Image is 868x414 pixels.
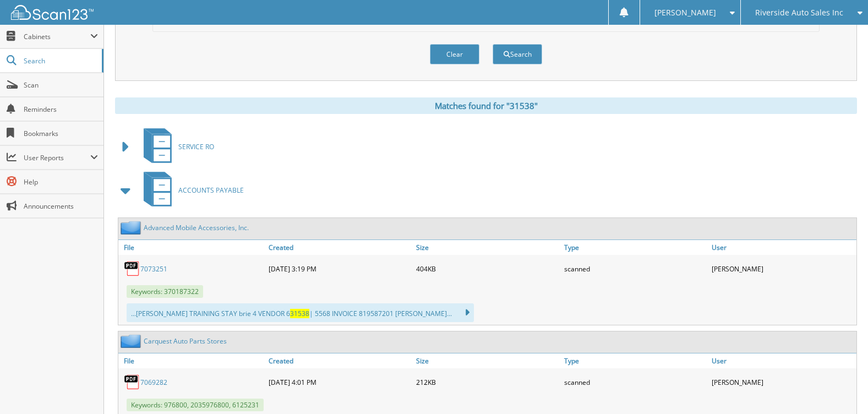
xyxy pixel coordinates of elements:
[137,168,244,212] a: ACCOUNTS PAYABLE
[290,309,309,318] span: 31538
[178,142,214,151] span: SERVICE RO
[24,129,98,138] span: Bookmarks
[124,260,140,277] img: PDF.png
[118,240,266,255] a: File
[266,258,413,280] div: [DATE] 3:19 PM
[430,44,479,64] button: Clear
[24,105,98,114] span: Reminders
[709,240,856,255] a: User
[140,378,167,387] a: 7069282
[813,361,868,414] iframe: Chat Widget
[654,9,716,16] span: [PERSON_NAME]
[561,353,709,368] a: Type
[11,5,94,20] img: scan123-logo-white.svg
[24,56,96,66] span: Search
[561,258,709,280] div: scanned
[124,374,140,390] img: PDF.png
[24,177,98,187] span: Help
[137,125,214,168] a: SERVICE RO
[709,371,856,393] div: [PERSON_NAME]
[144,223,249,232] a: Advanced Mobile Accessories, Inc.
[144,336,227,346] a: Carquest Auto Parts Stores
[413,371,561,393] div: 212KB
[709,258,856,280] div: [PERSON_NAME]
[127,285,203,298] span: Keywords: 370187322
[127,399,264,411] span: Keywords: 976800, 2035976800, 6125231
[24,153,90,162] span: User Reports
[24,201,98,211] span: Announcements
[266,371,413,393] div: [DATE] 4:01 PM
[140,264,167,274] a: 7073251
[493,44,542,64] button: Search
[413,353,561,368] a: Size
[115,97,857,114] div: Matches found for "31538"
[127,303,474,322] div: ...[PERSON_NAME] TRAINING STAY brie 4 VENDOR 6 | 5568 INVOICE 819587201 [PERSON_NAME]...
[24,32,90,41] span: Cabinets
[121,334,144,348] img: folder2.png
[755,9,843,16] span: Riverside Auto Sales Inc
[118,353,266,368] a: File
[266,240,413,255] a: Created
[561,240,709,255] a: Type
[24,80,98,90] span: Scan
[266,353,413,368] a: Created
[413,258,561,280] div: 404KB
[178,186,244,195] span: ACCOUNTS PAYABLE
[561,371,709,393] div: scanned
[413,240,561,255] a: Size
[121,221,144,235] img: folder2.png
[709,353,856,368] a: User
